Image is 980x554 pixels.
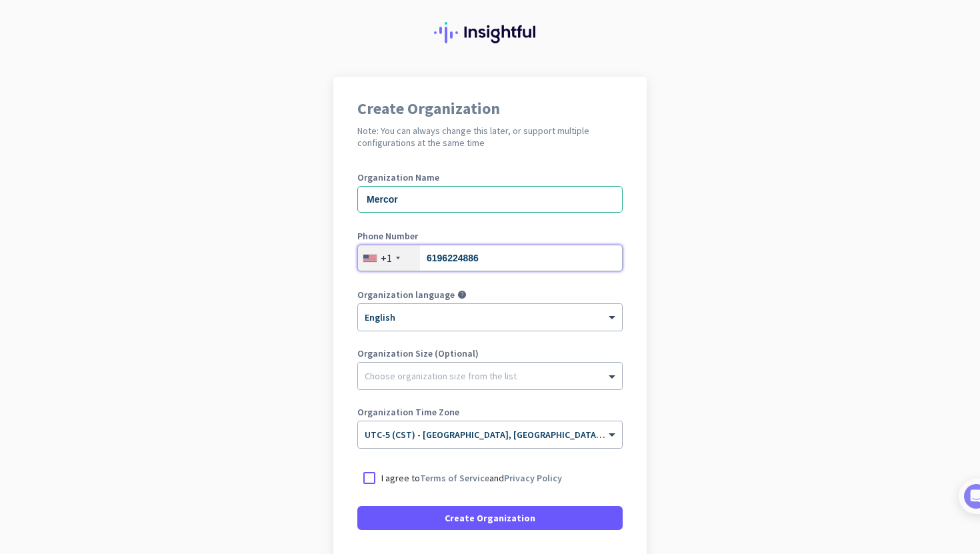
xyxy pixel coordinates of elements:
[381,251,392,265] div: +1
[357,231,623,241] label: Phone Number
[504,472,562,484] a: Privacy Policy
[420,472,489,484] a: Terms of Service
[357,186,623,213] input: What is the name of your organization?
[357,349,623,358] label: Organization Size (Optional)
[434,22,546,43] img: Insightful
[357,290,455,299] label: Organization language
[357,506,623,530] button: Create Organization
[357,407,623,417] label: Organization Time Zone
[381,471,562,485] p: I agree to and
[357,101,623,117] h1: Create Organization
[357,245,623,271] input: 201-555-0123
[357,173,623,182] label: Organization Name
[357,125,623,149] h2: Note: You can always change this later, or support multiple configurations at the same time
[445,511,535,525] span: Create Organization
[457,290,467,299] i: help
